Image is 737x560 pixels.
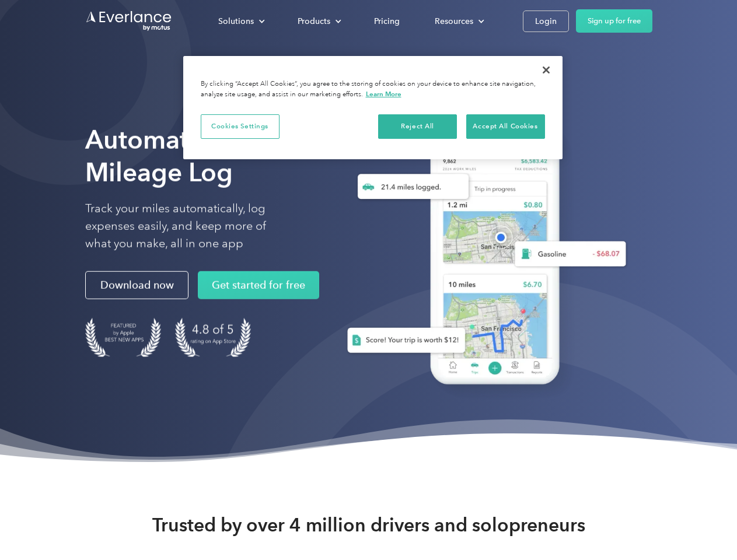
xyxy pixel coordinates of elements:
button: Cookies Settings [201,114,280,139]
img: Everlance, mileage tracker app, expense tracking app [329,111,635,402]
p: Track your miles automatically, log expenses easily, and keep more of what you make, all in one app [85,200,294,253]
div: Login [535,14,557,29]
div: Privacy [183,56,563,159]
a: Download now [85,271,188,299]
img: 4.9 out of 5 stars on the app store [175,318,251,357]
div: Pricing [374,14,400,29]
div: Solutions [218,14,254,29]
a: Go to homepage [85,10,173,32]
div: Solutions [207,11,274,32]
button: Close [533,57,559,83]
a: Sign up for free [576,9,652,33]
img: Badge for Featured by Apple Best New Apps [85,318,161,357]
button: Reject All [378,114,457,139]
div: Resources [435,14,473,29]
a: Login [523,10,569,32]
strong: Trusted by over 4 million drivers and solopreneurs [152,513,585,537]
div: Products [298,14,330,29]
a: Get started for free [198,271,319,299]
div: By clicking “Accept All Cookies”, you agree to the storing of cookies on your device to enhance s... [201,79,545,100]
button: Accept All Cookies [466,114,545,139]
div: Products [286,11,351,32]
a: Pricing [362,11,411,32]
div: Cookie banner [183,56,563,159]
a: More information about your privacy, opens in a new tab [366,90,401,98]
div: Resources [423,11,494,32]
